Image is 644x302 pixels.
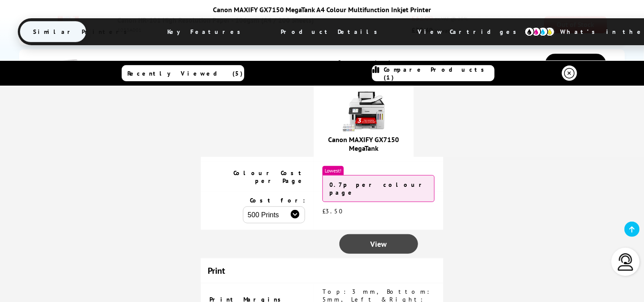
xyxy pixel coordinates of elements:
span: Cost for: [250,196,305,204]
a: View [339,234,418,254]
span: Similar Printers [20,21,145,42]
img: cmyk-icon.svg [524,27,555,37]
img: canon-gx7150-3-year-warranty-small.jpg [342,90,385,133]
span: View Cartridges [405,20,538,43]
span: Lowest! [322,166,344,175]
span: Buy [570,58,581,68]
span: £3.50 [322,207,343,215]
div: Canon MAXIFY GX7150 MegaTank A4 Colour Multifunction Inkjet Printer [18,5,626,14]
span: Recently Viewed (5) [127,70,243,77]
a: Compare Products (1) [372,65,495,81]
img: Navigator A4 Universal Paper 80gsm (Box of 5 Reams) (2,500 Pages) [53,58,83,89]
span: Key Features [154,21,258,42]
span: Compare Products (1) [384,66,494,81]
span: Print [208,265,225,276]
a: Canon MAXIFY GX7150 MegaTank [329,135,399,153]
span: Product Details [268,21,395,42]
a: Recently Viewed (5) [122,65,244,81]
span: Colour Cost per Page [233,169,305,185]
img: user-headset-light.svg [617,253,634,271]
span: View [370,239,387,249]
strong: 0.7p per colour page [329,181,427,196]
